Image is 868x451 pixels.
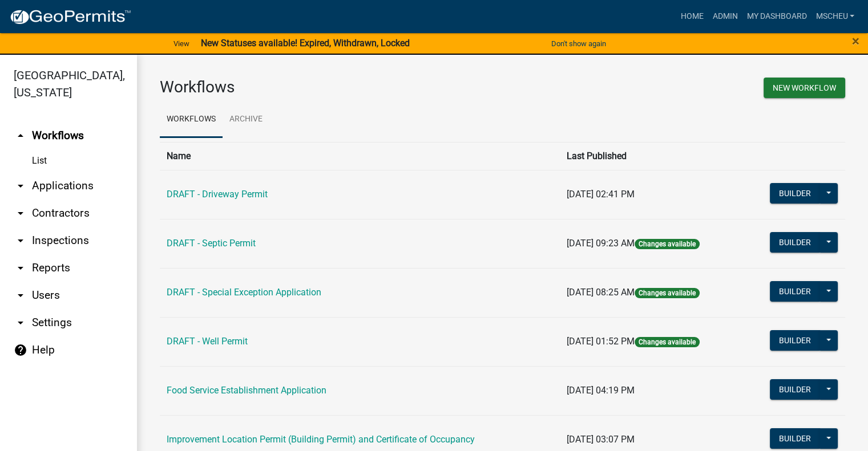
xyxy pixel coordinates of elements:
[567,434,635,445] span: [DATE] 03:07 PM
[14,289,27,302] i: arrow_drop_down
[770,379,820,400] button: Builder
[567,287,635,298] span: [DATE] 08:25 AM
[167,336,248,347] a: DRAFT - Well Permit
[223,101,269,138] a: Archive
[852,34,859,48] button: Close
[764,78,845,98] button: New Workflow
[567,385,635,396] span: [DATE] 04:19 PM
[167,189,268,200] a: DRAFT - Driveway Permit
[811,6,859,27] a: mscheu
[167,385,326,396] a: Food Service Establishment Application
[742,6,811,27] a: My Dashboard
[160,142,560,170] th: Name
[560,142,742,170] th: Last Published
[160,101,223,138] a: Workflows
[708,6,742,27] a: Admin
[567,189,635,200] span: [DATE] 02:41 PM
[567,336,635,347] span: [DATE] 01:52 PM
[14,316,27,330] i: arrow_drop_down
[770,281,820,302] button: Builder
[676,6,708,27] a: Home
[14,234,27,247] i: arrow_drop_down
[14,261,27,275] i: arrow_drop_down
[547,34,611,53] button: Don't show again
[169,34,194,53] a: View
[770,232,820,253] button: Builder
[14,206,27,220] i: arrow_drop_down
[14,129,27,143] i: arrow_drop_up
[770,428,820,449] button: Builder
[635,288,700,298] span: Changes available
[160,78,494,97] h3: Workflows
[770,330,820,351] button: Builder
[201,38,410,48] strong: New Statuses available! Expired, Withdrawn, Locked
[567,238,635,249] span: [DATE] 09:23 AM
[635,337,700,347] span: Changes available
[167,287,321,298] a: DRAFT - Special Exception Application
[14,179,27,193] i: arrow_drop_down
[14,343,27,357] i: help
[635,239,700,249] span: Changes available
[167,434,475,445] a: Improvement Location Permit (Building Permit) and Certificate of Occupancy
[167,238,256,249] a: DRAFT - Septic Permit
[770,183,820,204] button: Builder
[852,33,859,49] span: ×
